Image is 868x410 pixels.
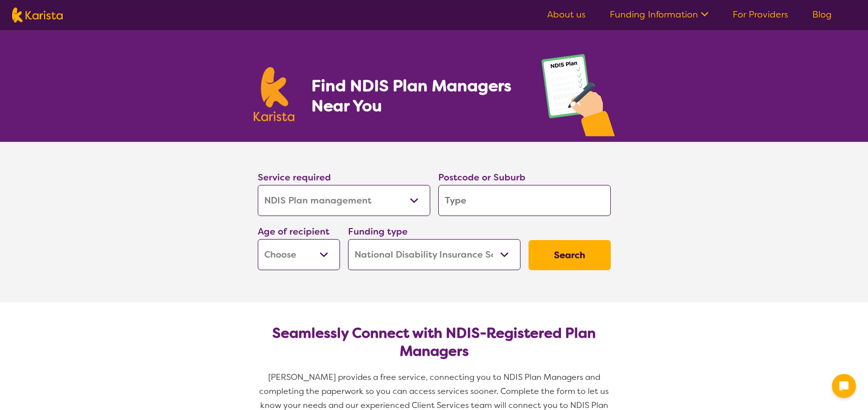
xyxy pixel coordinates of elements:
img: Karista logo [254,67,295,121]
a: For Providers [733,9,788,21]
button: Search [529,240,611,270]
a: About us [547,9,586,21]
h2: Seamlessly Connect with NDIS-Registered Plan Managers [266,324,603,360]
label: Age of recipient [258,226,329,238]
label: Postcode or Suburb [438,171,526,183]
label: Service required [258,171,331,183]
img: Karista logo [12,8,63,23]
a: Blog [812,9,832,21]
label: Funding type [348,226,408,238]
a: Funding Information [610,9,709,21]
h1: Find NDIS Plan Managers Near You [311,76,521,116]
img: plan-management [542,54,615,142]
input: Type [438,185,611,216]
